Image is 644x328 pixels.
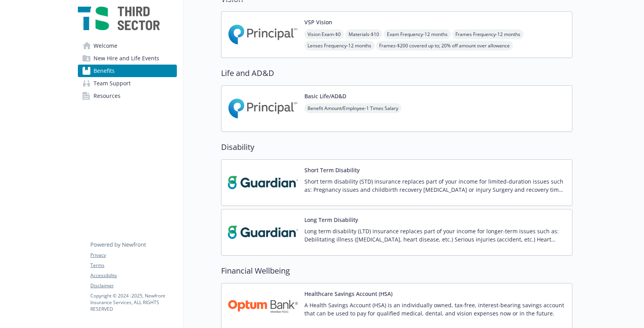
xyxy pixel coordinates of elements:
img: Guardian carrier logo [228,216,298,249]
p: Copyright © 2024 - 2025 , Newfront Insurance Services, ALL RIGHTS RESERVED [90,292,176,312]
button: Short Term Disability [304,166,360,174]
span: Frames Frequency - 12 months [452,29,523,39]
a: Benefits [78,65,177,77]
span: Benefit Amount/Employee - 1 Times Salary [304,103,401,113]
img: Principal Financial Group Inc carrier logo [228,92,298,125]
img: Principal Financial Group Inc carrier logo [228,18,298,51]
span: Team Support [94,77,131,90]
a: Privacy [90,252,176,259]
span: Welcome [94,40,117,52]
button: Healthcare Savings Account (HSA) [304,290,392,298]
a: Accessibility [90,272,176,279]
p: A Health Savings Account (HSA) is an individually owned, tax-free, interest-bearing savings accou... [304,301,566,317]
a: Terms [90,262,176,269]
span: Frames - $200 covered up to; 20% off amount over allowance [376,41,513,50]
a: New Hire and Life Events [78,52,177,65]
span: Lenses Frequency - 12 months [304,41,374,50]
img: Guardian carrier logo [228,166,298,199]
h2: Life and AD&D [221,67,572,79]
a: Resources [78,90,177,102]
button: Long Term Disability [304,216,358,224]
a: Welcome [78,40,177,52]
span: New Hire and Life Events [94,52,159,65]
span: Resources [94,90,121,102]
button: Basic Life/AD&D [304,92,346,100]
span: Materials - $10 [345,29,382,39]
p: Short term disability (STD) insurance replaces part of your income for limited-duration issues su... [304,177,566,194]
h2: Financial Wellbeing [221,265,572,277]
h2: Disability [221,141,572,153]
p: Long term disability (LTD) insurance replaces part of your income for longer-term issues such as:... [304,227,566,243]
a: Disclaimer [90,282,176,289]
a: Team Support [78,77,177,90]
span: Exam Frequency - 12 months [384,29,451,39]
span: Vision Exam - $0 [304,29,344,39]
img: Optum Bank carrier logo [228,290,298,323]
span: Benefits [94,65,115,77]
button: VSP Vision [304,18,332,26]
